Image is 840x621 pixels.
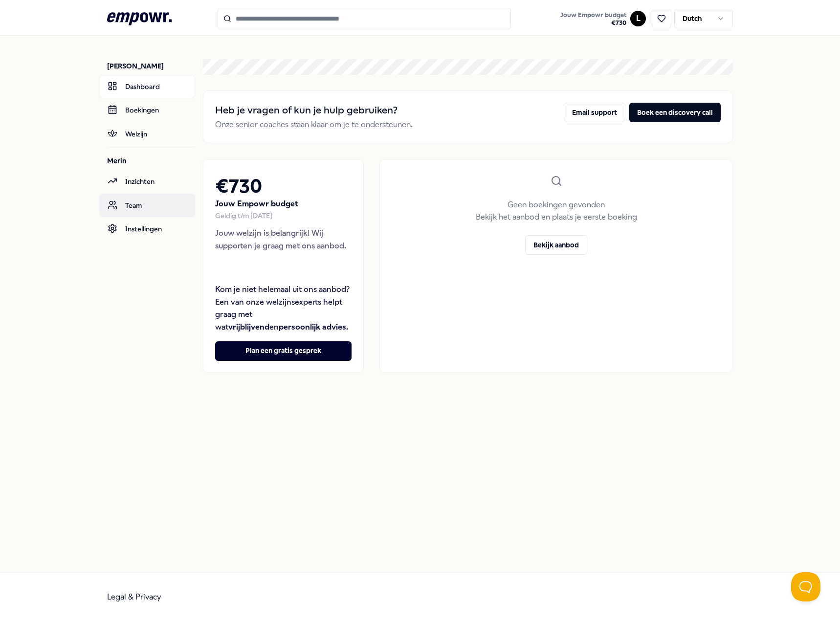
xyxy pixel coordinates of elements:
p: [PERSON_NAME] [107,61,195,71]
strong: vrijblijvend [228,322,269,332]
a: Dashboard [99,75,195,98]
a: Welzijn [99,122,195,146]
a: Team [99,194,195,217]
h2: € 730 [215,171,352,202]
button: Email support [564,103,625,122]
div: Geldig t/m [DATE] [215,210,352,221]
p: Merin [107,156,195,166]
a: Email support [564,103,625,131]
p: Geen boekingen gevonden Bekijk het aanbod en plaats je eerste boeking [476,199,637,223]
h2: Heb je vragen of kun je hulp gebruiken? [215,103,413,118]
a: Legal & Privacy [107,592,161,601]
button: Plan een gratis gesprek [215,341,352,361]
p: Kom je niet helemaal uit ons aanbod? Een van onze welzijnsexperts helpt graag met wat en . [215,283,352,333]
button: L [630,11,646,26]
p: Onze senior coaches staan klaar om je te ondersteunen. [215,118,413,131]
button: Boek een discovery call [629,103,721,122]
button: Bekijk aanbod [525,235,587,255]
span: € 730 [560,19,626,27]
a: Inzichten [99,170,195,193]
p: Jouw Empowr budget [215,198,352,210]
p: Jouw welzijn is belangrijk! Wij supporten je graag met ons aanbod. [215,227,352,252]
a: Instellingen [99,217,195,241]
a: Jouw Empowr budget€730 [556,8,630,29]
span: Jouw Empowr budget [560,11,626,19]
button: Jouw Empowr budget€730 [558,9,628,29]
strong: persoonlijk advies [279,322,346,332]
a: Boekingen [99,98,195,122]
input: Search for products, categories or subcategories [218,8,511,29]
iframe: Help Scout Beacon - Open [791,572,820,601]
